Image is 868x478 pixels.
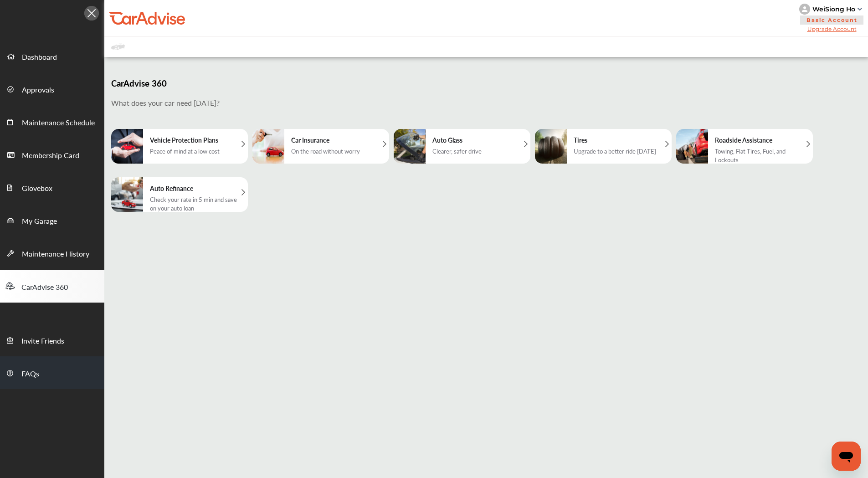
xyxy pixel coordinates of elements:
div: Upgrade to a better ride [DATE] [574,147,656,155]
img: extendwaranty.4eb900a90471681d172d.png [111,129,143,164]
a: Auto GlassClearer, safer drive [394,115,530,164]
h5: Tires [574,135,656,144]
img: sCxJUJ+qAmfqhQGDUl18vwLg4ZYJ6CxN7XmbOMBAAAAAElFTkSuQmCC [858,8,862,10]
h5: Vehicle Protection Plans [150,135,220,144]
span: Approvals [22,84,54,96]
a: Roadside AssistanceTowing, Flat Tires, Fuel, and Lockouts [676,115,813,164]
img: Icon.5fd9dcc7.svg [84,6,99,21]
img: autoglass.497e9b8ae54479b963bf.png [394,129,426,164]
a: Maintenance Schedule [0,105,104,138]
img: tires.661b48a65d8a7f3effe3.png [535,129,567,164]
span: Membership Card [22,150,79,162]
img: knH8PDtVvWoAbQRylUukY18CTiRevjo20fAtgn5MLBQj4uumYvk2MzTtcAIzfGAtb1XOLVMAvhLuqoNAbL4reqehy0jehNKdM... [799,4,810,15]
a: Maintenance History [0,236,104,269]
div: Check your rate in 5 min and save on your auto loan [150,195,243,212]
span: Upgrade Account [799,26,864,32]
span: Basic Account [800,15,863,25]
a: TiresUpgrade to a better ride [DATE] [535,115,672,164]
h5: Auto Refinance [150,184,243,193]
div: On the road without worry [291,147,360,155]
span: Maintenance Schedule [22,117,95,129]
h5: Roadside Assistance [715,135,808,144]
span: FAQs [21,368,39,380]
div: Clearer, safer drive [432,147,482,155]
a: Approvals [0,72,104,105]
span: Glovebox [22,183,52,195]
iframe: Button to launch messaging window [832,442,861,471]
a: Vehicle Protection PlansPeace of mind at a low cost [111,115,248,164]
span: My Garage [22,216,57,227]
img: placeholder_car.fcab19be.svg [111,41,125,52]
span: Dashboard [22,51,57,63]
a: My Garage [0,204,104,236]
div: Towing, Flat Tires, Fuel, and Lockouts [715,147,808,164]
img: RoadsideAssistance.4f786d1b325e87e8da9d.png [676,129,708,164]
div: WeiSiong Ho [812,5,855,13]
img: carinsurance.fb13e9e8b02ec0220ea6.png [252,129,284,164]
a: Car InsuranceOn the road without worry [252,115,389,164]
div: Peace of mind at a low cost [150,147,220,155]
span: CarAdvise 360 [21,282,68,293]
h5: Car Insurance [291,135,360,144]
a: Glovebox [0,171,104,204]
img: auto_refinance.3d0be936257821d144f7.png [111,177,143,212]
a: Membership Card [0,138,104,171]
p: What does your car need [DATE]? [111,98,857,108]
span: Maintenance History [22,248,89,260]
a: Dashboard [0,40,104,72]
span: Invite Friends [21,335,64,347]
h5: Auto Glass [432,135,482,144]
h3: CarAdvise 360 [111,77,857,89]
